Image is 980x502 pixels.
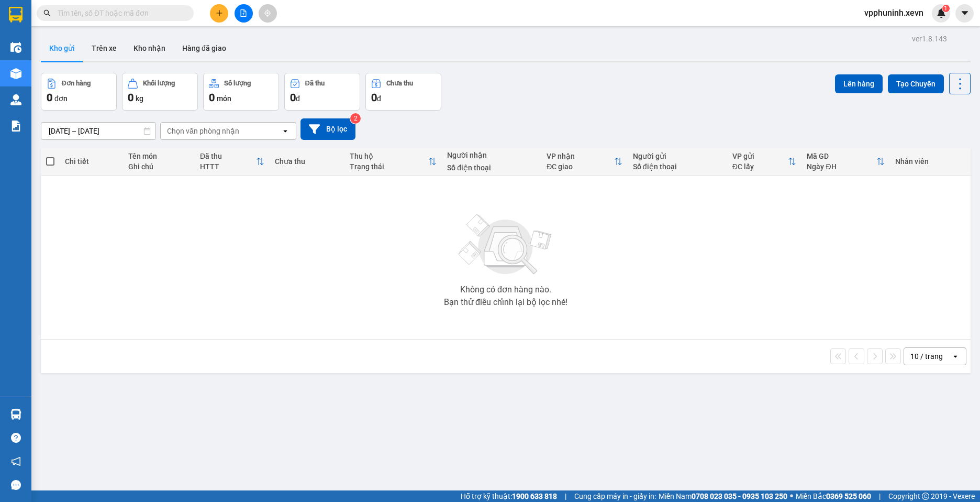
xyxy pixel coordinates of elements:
[300,118,355,140] button: Bộ lọc
[136,94,143,103] span: kg
[128,152,190,160] div: Tên món
[350,162,429,171] div: Trạng thái
[461,490,557,502] span: Hỗ trợ kỹ thuật:
[922,493,929,500] span: copyright
[58,7,181,19] input: Tìm tên, số ĐT hoặc mã đơn
[796,490,871,502] span: Miền Bắc
[350,113,361,124] sup: 2
[835,74,883,93] button: Lên hàng
[65,157,118,166] div: Chi tiết
[41,36,83,61] button: Kho gửi
[541,148,628,176] th: Toggle SortBy
[942,5,950,12] sup: 1
[512,492,557,500] strong: 1900 633 818
[216,9,223,17] span: plus
[937,8,946,18] img: icon-new-feature
[565,490,566,502] span: |
[386,80,413,87] div: Chưa thu
[125,36,174,61] button: Kho nhận
[174,36,235,61] button: Hàng đã giao
[960,8,970,18] span: caret-down
[41,73,117,111] button: Đơn hàng0đơn
[732,162,788,171] div: ĐC lấy
[856,6,932,19] span: vpphuninh.xevn
[209,91,215,104] span: 0
[633,152,722,160] div: Người gửi
[11,433,21,443] span: question-circle
[10,409,21,420] img: warehouse-icon
[11,480,21,490] span: message
[888,74,944,93] button: Tạo Chuyến
[955,4,974,23] button: caret-down
[350,152,429,160] div: Thu hộ
[11,456,21,466] span: notification
[43,9,51,17] span: search
[200,162,256,171] div: HTTT
[240,9,247,17] span: file-add
[910,351,943,362] div: 10 / trang
[944,5,948,12] span: 1
[801,148,890,176] th: Toggle SortBy
[10,121,21,132] img: solution-icon
[224,80,251,87] div: Số lượng
[453,208,558,281] img: svg+xml;base64,PHN2ZyBjbGFzcz0ibGlzdC1wbHVnX19zdmciIHhtbG5zPSJodHRwOi8vd3d3LnczLm9yZy8yMDAwL3N2Zy...
[377,94,381,103] span: đ
[633,162,722,171] div: Số điện thoại
[10,68,21,79] img: warehouse-icon
[217,94,231,103] span: món
[447,163,536,172] div: Số điện thoại
[365,73,441,111] button: Chưa thu0đ
[62,80,91,87] div: Đơn hàng
[195,148,270,176] th: Toggle SortBy
[264,9,271,17] span: aim
[305,80,325,87] div: Đã thu
[574,490,656,502] span: Cung cấp máy in - giấy in:
[807,162,876,171] div: Ngày ĐH
[10,94,21,105] img: warehouse-icon
[10,42,21,53] img: warehouse-icon
[47,91,52,104] span: 0
[259,4,277,23] button: aim
[547,152,614,160] div: VP nhận
[460,286,551,294] div: Không có đơn hàng nào.
[732,152,788,160] div: VP gửi
[275,157,339,166] div: Chưa thu
[296,94,300,103] span: đ
[122,73,198,111] button: Khối lượng0kg
[912,33,947,45] div: ver 1.8.143
[444,298,567,307] div: Bạn thử điều chỉnh lại bộ lọc nhé!
[54,94,68,103] span: đơn
[290,91,296,104] span: 0
[210,4,228,23] button: plus
[447,151,536,159] div: Người nhận
[547,162,614,171] div: ĐC giao
[790,494,793,498] span: ⚪️
[659,490,787,502] span: Miền Nam
[128,91,133,104] span: 0
[879,490,881,502] span: |
[128,162,190,171] div: Ghi chú
[807,152,876,160] div: Mã GD
[826,492,871,500] strong: 0369 525 060
[235,4,253,23] button: file-add
[284,73,360,111] button: Đã thu0đ
[951,352,960,361] svg: open
[83,36,125,61] button: Trên xe
[9,7,23,23] img: logo-vxr
[281,127,289,135] svg: open
[344,148,442,176] th: Toggle SortBy
[371,91,377,104] span: 0
[692,492,787,500] strong: 0708 023 035 - 0935 103 250
[895,157,965,166] div: Nhân viên
[727,148,802,176] th: Toggle SortBy
[143,80,175,87] div: Khối lượng
[203,73,279,111] button: Số lượng0món
[167,126,239,136] div: Chọn văn phòng nhận
[41,123,155,139] input: Select a date range.
[200,152,256,160] div: Đã thu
